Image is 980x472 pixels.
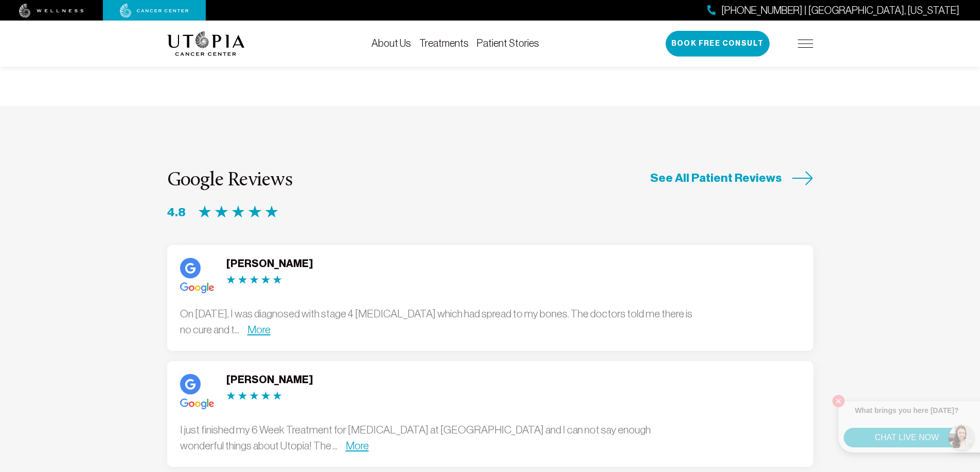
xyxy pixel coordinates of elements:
[180,258,201,278] img: google
[180,374,201,394] img: google
[167,31,245,56] img: logo
[419,37,469,49] a: Treatments
[226,258,313,270] div: [PERSON_NAME]
[247,324,271,335] a: More
[167,204,186,220] span: 4.8
[650,170,813,186] a: See All Patient Reviews
[167,170,292,192] h3: Google Reviews
[226,275,282,285] img: Google Reviews
[226,374,313,386] div: [PERSON_NAME]
[707,3,959,18] a: [PHONE_NUMBER] | [GEOGRAPHIC_DATA], [US_STATE]
[180,399,214,409] img: google
[650,170,782,186] span: See All Patient Reviews
[721,3,959,18] span: [PHONE_NUMBER] | [GEOGRAPHIC_DATA], [US_STATE]
[180,422,694,454] div: I just finished my 6 Week Treatment for [MEDICAL_DATA] at [GEOGRAPHIC_DATA] and I can not say eno...
[180,306,694,338] div: On [DATE], I was diagnosed with stage 4 [MEDICAL_DATA] which had spread to my bones. The doctors ...
[198,205,278,219] img: Google Reviews
[666,31,770,56] button: Book Free Consult
[798,40,813,48] img: icon-hamburger
[226,391,282,401] img: Google Reviews
[477,37,539,49] a: Patient Stories
[180,282,214,293] img: google
[371,37,411,49] a: About Us
[346,440,369,451] a: More
[19,4,84,18] img: wellness
[120,4,189,18] img: cancer center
